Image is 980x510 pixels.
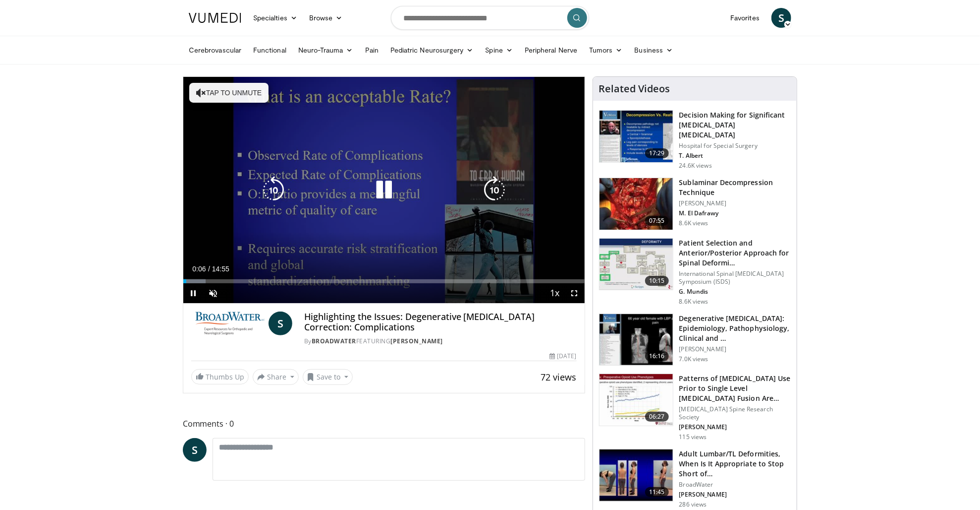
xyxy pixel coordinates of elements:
[679,162,712,170] p: 24.6K views
[629,40,679,60] a: Business
[599,83,670,95] h4: Related Videos
[771,8,791,28] a: S
[645,412,669,422] span: 06:27
[599,314,673,366] img: f89a51e3-7446-470d-832d-80c532b09c34.150x105_q85_crop-smart_upscale.jpg
[359,40,384,60] a: Pain
[679,270,791,286] p: International Spinal [MEDICAL_DATA] Symposium (ISDS)
[599,110,791,170] a: 17:29 Decision Making for Significant [MEDICAL_DATA] [MEDICAL_DATA] Hospital for Special Surgery ...
[645,216,669,226] span: 07:55
[191,312,265,335] img: BroadWater
[192,265,206,273] span: 0:06
[679,142,791,150] p: Hospital for Special Surgery
[724,8,765,28] a: Favorites
[679,405,791,421] p: [MEDICAL_DATA] Spine Research Society
[565,283,585,303] button: Fullscreen
[247,40,292,60] a: Functional
[303,8,349,28] a: Browse
[679,355,708,363] p: 7.0K views
[679,449,791,479] h3: Adult Lumbar/TL Deformities, When Is It Appropriate to Stop Short of…
[269,312,292,335] a: S
[599,314,791,366] a: 16:16 Degenerative [MEDICAL_DATA]: Epidemiology, Pathophysiology, Clinical and … [PERSON_NAME] 7....
[645,487,669,497] span: 11:45
[189,13,241,23] img: VuMedi Logo
[679,209,791,217] p: M. El Dafrawy
[183,438,207,462] a: S
[599,374,673,426] img: 4f347ff7-8260-4ba1-8b3d-12b840e302ef.150x105_q85_crop-smart_upscale.jpg
[541,371,577,383] span: 72 views
[679,423,791,431] p: [PERSON_NAME]
[303,369,353,385] button: Save to
[203,283,223,303] button: Unmute
[189,83,269,103] button: Tap to unmute
[183,417,585,430] span: Comments 0
[679,433,707,441] p: 115 views
[645,148,669,158] span: 17:29
[679,345,791,353] p: [PERSON_NAME]
[679,374,791,403] h3: Patterns of [MEDICAL_DATA] Use Prior to Single Level [MEDICAL_DATA] Fusion Are Assoc…
[679,298,708,306] p: 8.6K views
[391,6,589,30] input: Search topics, interventions
[679,110,791,140] h3: Decision Making for Significant [MEDICAL_DATA] [MEDICAL_DATA]
[183,283,203,303] button: Pause
[599,178,791,230] a: 07:55 Sublaminar Decompression Technique [PERSON_NAME] M. El Dafrawy 8.6K views
[679,219,708,227] p: 8.6K views
[247,8,303,28] a: Specialties
[212,265,229,273] span: 14:55
[480,40,519,60] a: Spine
[599,449,673,501] img: 5ef57cc7-594c-47e8-8e61-8ddeeff5a509.150x105_q85_crop-smart_upscale.jpg
[679,314,791,343] h3: Degenerative [MEDICAL_DATA]: Epidemiology, Pathophysiology, Clinical and …
[545,283,565,303] button: Playback Rate
[183,279,585,283] div: Progress Bar
[312,337,356,345] a: BroadWater
[679,178,791,197] h3: Sublaminar Decompression Technique
[292,40,359,60] a: Neuro-Trauma
[599,111,673,162] img: 316497_0000_1.png.150x105_q85_crop-smart_upscale.jpg
[519,40,583,60] a: Peripheral Nerve
[208,265,210,273] span: /
[679,199,791,207] p: [PERSON_NAME]
[599,449,791,509] a: 11:45 Adult Lumbar/TL Deformities, When Is It Appropriate to Stop Short of… BroadWater [PERSON_NA...
[384,40,480,60] a: Pediatric Neurosurgery
[549,352,576,361] div: [DATE]
[645,351,669,361] span: 16:16
[679,288,791,296] p: G. Mundis
[253,369,299,385] button: Share
[599,239,673,290] img: beefc228-5859-4966-8bc6-4c9aecbbf021.150x105_q85_crop-smart_upscale.jpg
[599,178,673,230] img: 48c381b3-7170-4772-a576-6cd070e0afb8.150x105_q85_crop-smart_upscale.jpg
[390,337,443,345] a: [PERSON_NAME]
[304,337,577,346] div: By FEATURING
[599,374,791,441] a: 06:27 Patterns of [MEDICAL_DATA] Use Prior to Single Level [MEDICAL_DATA] Fusion Are Assoc… [MEDI...
[679,501,707,509] p: 286 views
[679,491,791,499] p: [PERSON_NAME]
[583,40,629,60] a: Tumors
[679,481,791,489] p: BroadWater
[191,369,249,384] a: Thumbs Up
[599,238,791,306] a: 10:15 Patient Selection and Anterior/Posterior Approach for Spinal Deformi… International Spinal ...
[183,77,585,304] video-js: Video Player
[183,40,247,60] a: Cerebrovascular
[679,238,791,268] h3: Patient Selection and Anterior/Posterior Approach for Spinal Deformi…
[679,152,791,160] p: T. Albert
[645,276,669,286] span: 10:15
[304,312,577,333] h4: Highlighting the Issues: Degenerative [MEDICAL_DATA] Correction: Complications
